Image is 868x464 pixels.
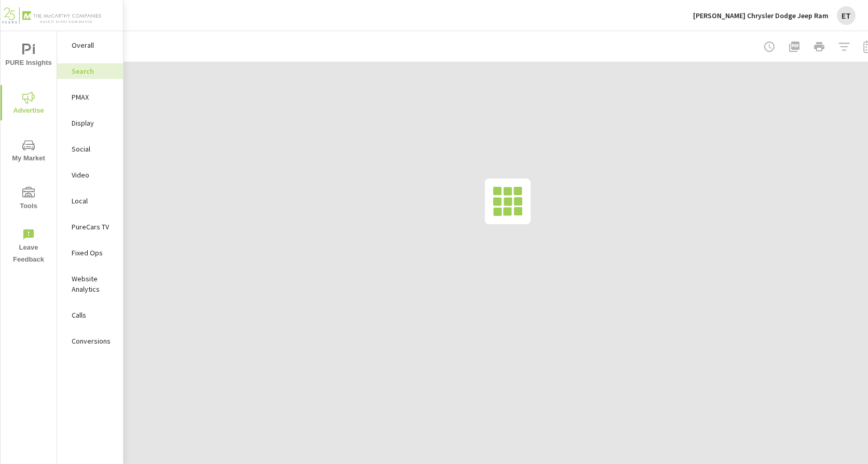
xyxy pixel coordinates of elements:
[693,11,829,20] p: [PERSON_NAME] Chrysler Dodge Jeep Ram
[57,141,123,157] div: Social
[72,170,115,180] p: Video
[4,228,53,266] span: Leave Feedback
[72,196,115,206] p: Local
[837,6,856,25] div: ET
[72,66,115,76] p: Search
[57,89,123,105] div: PMAX
[4,91,53,117] span: Advertise
[57,37,123,53] div: Overall
[72,92,115,102] p: PMAX
[72,144,115,154] p: Social
[72,310,115,320] p: Calls
[72,248,115,258] p: Fixed Ops
[57,193,123,209] div: Local
[4,44,53,69] span: PURE Insights
[4,139,53,165] span: My Market
[57,307,123,323] div: Calls
[1,31,57,270] div: nav menu
[57,167,123,183] div: Video
[57,271,123,297] div: Website Analytics
[57,333,123,349] div: Conversions
[72,40,115,50] p: Overall
[57,63,123,79] div: Search
[72,118,115,128] p: Display
[4,187,53,212] span: Tools
[57,219,123,235] div: PureCars TV
[57,115,123,131] div: Display
[72,274,115,294] p: Website Analytics
[57,245,123,261] div: Fixed Ops
[72,222,115,232] p: PureCars TV
[72,336,115,346] p: Conversions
